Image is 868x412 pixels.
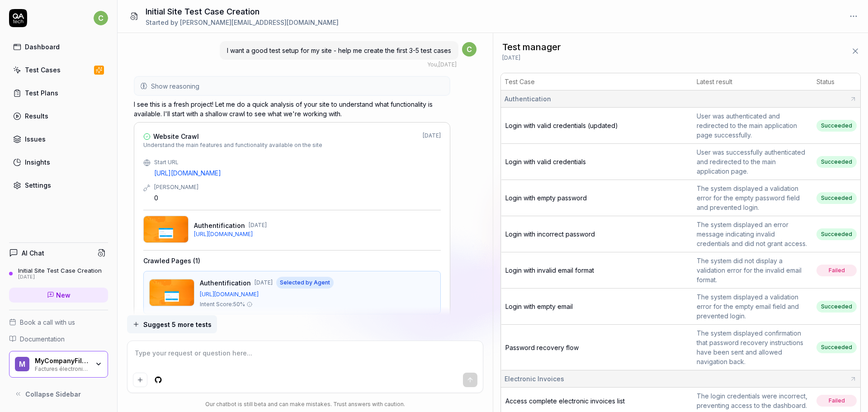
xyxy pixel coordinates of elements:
th: Test Case [501,73,693,90]
a: Insights [9,153,108,171]
span: Failed [816,265,857,276]
span: [DATE] [502,54,520,62]
a: Book a call with us [9,317,108,327]
a: Login with valid credentials (updated) [505,122,618,129]
span: Authentication [505,94,551,104]
a: Login with empty email [505,303,573,310]
a: Login with invalid email format [505,266,594,274]
a: Results [9,107,108,125]
span: Succeeded [816,341,857,353]
div: Test Plans [25,88,58,98]
a: Access complete electronic invoices list [505,397,625,405]
span: M [15,357,29,371]
span: Succeeded [816,301,857,313]
a: [URL][DOMAIN_NAME] [154,168,441,178]
span: Failed [816,395,857,407]
span: Understand the main features and functionality available on the site [143,141,322,149]
div: Insights [25,157,50,167]
span: Succeeded [816,120,857,132]
a: Documentation [9,334,108,344]
img: Authentification [149,279,194,306]
a: Test Cases [9,61,108,79]
a: Login with incorrect password [505,230,595,238]
span: Collapse Sidebar [25,389,81,399]
div: Results [25,111,48,121]
a: Website Crawl [143,132,322,141]
img: Authentification [143,216,189,243]
div: MyCompanyFiles [35,357,89,365]
div: , [DATE] [427,61,457,69]
div: Settings [25,180,51,190]
span: Succeeded [816,192,857,204]
span: Show reasoning [151,81,199,91]
div: Test Cases [25,65,61,75]
span: Suggest 5 more tests [143,320,212,329]
div: [DATE] [18,274,102,280]
span: Documentation [20,334,65,344]
a: New [9,288,108,303]
div: The system displayed a validation error for the empty email field and prevented login. [697,292,809,321]
div: The system displayed confirmation that password recovery instructions have been sent and allowed ... [697,328,809,366]
th: Status [813,73,860,90]
a: [URL][DOMAIN_NAME] [200,290,435,298]
span: Selected by Agent [276,277,334,289]
div: Dashboard [25,42,60,52]
div: Started by [146,18,339,27]
span: Succeeded [816,156,857,168]
div: The system displayed an error message indicating invalid credentials and did not grant access. [697,220,809,248]
a: Login with valid credentials [505,158,586,166]
span: [DATE] [255,279,273,287]
a: Login with empty password [505,194,587,202]
a: Settings [9,176,108,194]
div: 0 [154,193,441,203]
span: You [427,61,437,68]
a: Dashboard [9,38,108,56]
button: c [94,9,108,27]
div: User was authenticated and redirected to the main application page successfully. [697,111,809,140]
p: I see this is a fresh project! Let me do a quick analysis of your site to understand what functio... [134,99,450,118]
div: Initial Site Test Case Creation [18,267,102,274]
span: c [94,11,108,25]
span: Authentification [200,278,251,288]
div: Our chatbot is still beta and can make mistakes. Trust answers with caution. [127,400,484,408]
span: New [56,290,71,300]
div: [PERSON_NAME] [154,183,441,191]
h1: Initial Site Test Case Creation [146,5,339,18]
span: [DATE] [249,221,267,229]
div: [DATE] [423,132,441,149]
a: [URL][DOMAIN_NAME] [194,230,441,238]
span: Book a call with us [20,317,75,327]
div: Start URL [154,158,441,166]
h4: AI Chat [22,248,44,258]
span: I want a good test setup for my site - help me create the first 3-5 test cases [227,47,451,54]
div: The system displayed a validation error for the empty password field and prevented login. [697,184,809,212]
span: Electronic Invoices [505,374,564,384]
th: Latest result [693,73,813,90]
div: Issues [25,134,46,144]
h4: Crawled Pages ( 1 ) [143,256,200,265]
span: Test manager [502,40,561,54]
span: c [462,42,476,57]
button: Suggest 5 more tests [127,315,217,333]
a: Issues [9,130,108,148]
a: Password recovery flow [505,344,579,351]
div: User was successfully authenticated and redirected to the main application page. [697,147,809,176]
div: Factures électroniques [35,365,89,372]
span: Website Crawl [153,132,199,141]
span: Intent Score: 50 % [200,300,245,308]
span: Authentification [194,221,245,230]
button: Add attachment [133,373,147,387]
button: Show reasoning [135,77,449,95]
a: Test Plans [9,84,108,102]
button: MMyCompanyFilesFactures électroniques [9,351,108,378]
span: Succeeded [816,228,857,240]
